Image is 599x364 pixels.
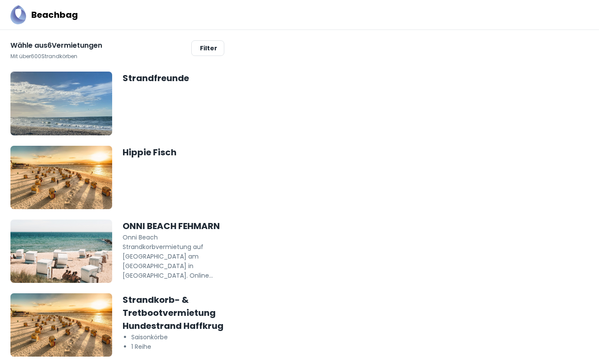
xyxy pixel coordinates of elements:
img: Beachbag [10,5,26,24]
a: Strandfreunde [10,72,224,135]
h5: Strandkorb- & Tretbootvermietung Hundestrand Haffkrug [123,293,224,332]
button: Bald verfügbar [191,40,224,56]
li: Saisonkörbe [131,332,224,342]
a: ONNI BEACH FEHMARNOnni Beach Strandkorbvermietung auf [GEOGRAPHIC_DATA] am [GEOGRAPHIC_DATA] in [... [10,220,224,283]
span: Mit über 600 Strandkörben [10,52,77,60]
img: 718CF380-8D14-4D8C-81CD-4CA927949CA2_1_105_c.jpeg [10,72,112,135]
li: 1 Reihe [131,342,224,351]
img: banner-fallback.jpg [10,146,112,209]
h5: Beachbag [31,8,78,21]
img: banner-fallback.jpg [10,293,112,357]
img: Onni-Beach-TSF-BG-2023.jpg [10,220,112,283]
p: Onni Beach Strandkorbvermietung auf [GEOGRAPHIC_DATA] am [GEOGRAPHIC_DATA] in [GEOGRAPHIC_DATA]. ... [123,233,224,280]
h5: Hippie Fisch [123,146,224,159]
a: Hippie Fisch [10,146,224,209]
a: Strandkorb- & Tretbootvermietung Hundestrand HaffkrugSaisonkörbe1 Reihe [10,293,224,357]
h5: ONNI BEACH FEHMARN [123,220,224,233]
a: BeachbagBeachbag [10,5,78,24]
h5: Strandfreunde [123,72,224,85]
h6: Wähle aus 6 Vermietungen [10,40,102,51]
